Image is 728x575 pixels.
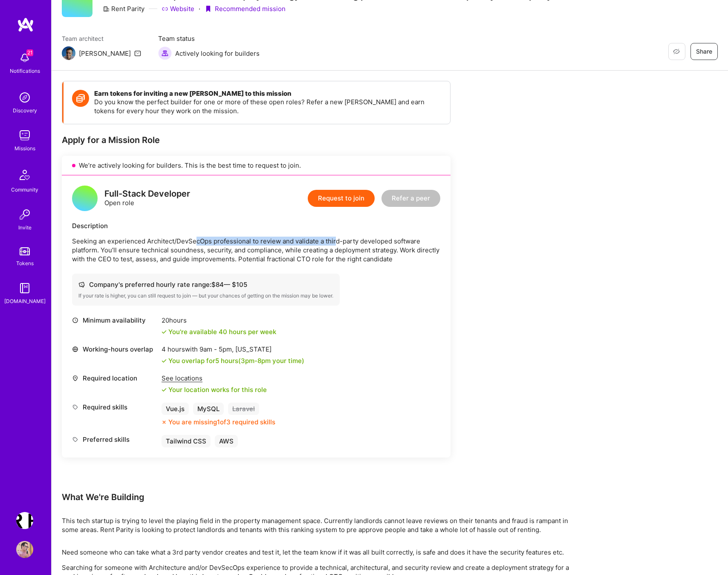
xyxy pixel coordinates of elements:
div: Vue.js [162,403,189,415]
i: icon Clock [72,317,78,323]
img: Actively looking for builders [158,46,172,60]
img: teamwork [16,127,33,144]
button: Share [690,43,718,60]
div: You overlap for 5 hours ( your time) [168,356,304,365]
img: Token icon [72,90,89,107]
img: Terr.ai: Building an Innovative Real Estate Platform [16,512,33,529]
div: Required location [72,374,157,383]
div: Notifications [10,66,40,75]
img: bell [16,49,33,66]
span: 9am - 5pm , [198,345,235,353]
button: Request to join [308,190,375,207]
i: icon Tag [72,404,78,410]
span: 21 [26,49,33,56]
i: icon CompanyGray [103,6,110,12]
span: Team architect [62,34,141,43]
div: Working-hours overlap [72,345,157,354]
div: Tokens [16,259,34,268]
div: Open role [104,189,190,207]
i: icon CloseOrange [162,420,167,425]
span: Share [696,47,712,56]
img: User Avatar [16,541,33,558]
div: You are missing 1 of 3 required skills [168,418,275,426]
a: Website [162,4,194,13]
div: Required skills [72,403,157,412]
div: AWS [215,435,238,447]
i: icon Check [162,387,167,392]
img: Invite [16,206,33,223]
h4: Earn tokens for inviting a new [PERSON_NAME] to this mission [94,90,442,97]
div: Laravel [228,403,259,415]
button: Refer a peer [381,190,440,207]
div: What We're Building [62,492,573,503]
span: Actively looking for builders [175,49,260,58]
div: If your rate is higher, you can still request to join — but your chances of getting on the missio... [78,292,333,299]
img: logo [17,17,34,32]
div: 20 hours [162,316,276,325]
div: See locations [162,374,267,383]
span: Team status [158,34,260,43]
div: Apply for a Mission Role [62,134,451,146]
div: Tailwind CSS [162,435,211,447]
i: icon Check [162,358,167,363]
img: Team Architect [62,46,75,60]
i: icon PurpleRibbon [205,6,211,12]
div: Recommended mission [205,4,286,13]
div: Preferred skills [72,435,157,444]
div: Full-Stack Developer [104,189,190,198]
div: You're available 40 hours per week [162,327,276,336]
p: Do you know the perfect builder for one or more of these open roles? Refer a new [PERSON_NAME] an... [94,97,442,115]
i: icon Cash [78,281,85,288]
i: icon Tag [72,436,78,443]
div: Company's preferred hourly rate range: $ 84 — $ 105 [78,280,333,289]
i: icon EyeClosed [673,48,680,55]
i: icon Location [72,375,78,381]
div: [PERSON_NAME] [79,49,131,58]
img: Community [14,165,35,185]
img: discovery [16,89,33,106]
div: Rent Parity [103,4,144,13]
div: MySQL [193,403,224,415]
i: icon Check [162,329,167,335]
p: Seeking an experienced Architect/DevSecOps professional to review and validate a third-party deve... [72,237,440,263]
p: This tech startup is trying to level the playing field in the property management space. Currentl... [62,516,573,534]
div: · [199,4,200,13]
i: icon World [72,346,78,352]
div: Missions [14,144,35,153]
div: Community [11,185,38,194]
a: User Avatar [14,541,35,558]
i: icon Mail [134,50,141,57]
a: Terr.ai: Building an Innovative Real Estate Platform [14,512,35,529]
p: Need someone who can take what a 3rd party vendor creates and test it, let the team know if it wa... [62,548,573,557]
div: Your location works for this role [162,385,267,394]
div: Invite [18,223,32,232]
div: [DOMAIN_NAME] [4,297,46,306]
div: 4 hours with [US_STATE] [162,345,304,354]
div: Description [72,221,440,230]
div: Discovery [13,106,37,115]
img: tokens [20,247,30,255]
div: We’re actively looking for builders. This is the best time to request to join. [62,156,451,175]
div: Minimum availability [72,316,157,325]
span: 3pm - 8pm [241,357,271,365]
img: guide book [16,280,33,297]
